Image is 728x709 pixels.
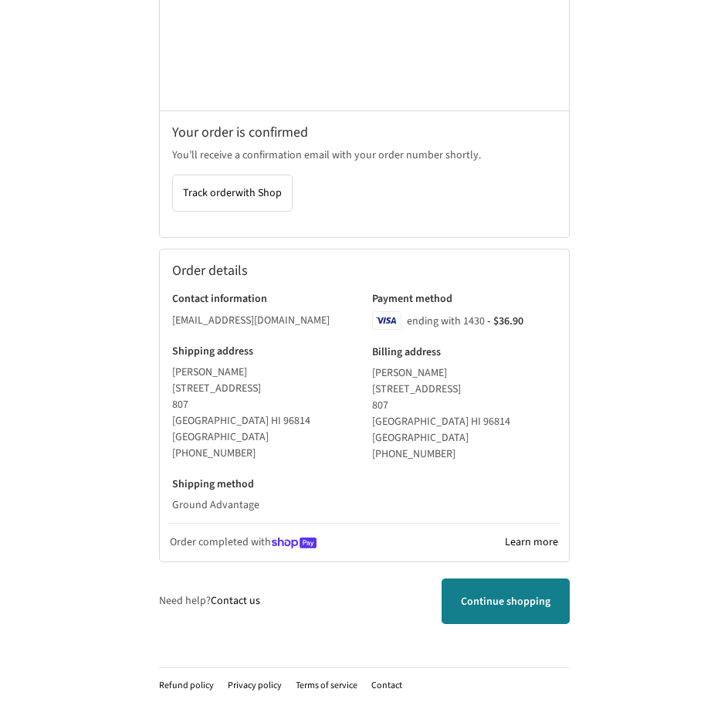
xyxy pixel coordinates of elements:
[442,578,570,624] a: Continue shopping
[461,594,550,609] span: Continue shopping
[172,124,557,141] h2: Your order is confirmed
[172,344,357,358] h3: Shipping address
[372,365,557,463] address: [PERSON_NAME] [STREET_ADDRESS] 807 [GEOGRAPHIC_DATA] HI 96814 [GEOGRAPHIC_DATA] ‎[PHONE_NUMBER]
[235,185,282,201] span: with Shop
[172,497,357,514] p: Ground Advantage
[372,292,557,306] h3: Payment method
[407,313,485,328] span: ending with 1430
[159,593,260,609] p: Need help?
[172,175,293,212] button: Track orderwith Shop
[172,313,330,328] bdo: [EMAIL_ADDRESS][DOMAIN_NAME]
[172,365,357,462] address: [PERSON_NAME] [STREET_ADDRESS] 807 [GEOGRAPHIC_DATA] HI 96814 [GEOGRAPHIC_DATA] ‎[PHONE_NUMBER]
[372,345,557,359] h3: Billing address
[172,292,357,306] h3: Contact information
[159,679,214,692] a: Refund policy
[487,313,523,328] span: - $36.90
[371,679,402,692] a: Contact
[211,593,260,609] a: Contact us
[172,148,557,164] p: You’ll receive a confirmation email with your order number shortly.
[503,534,560,551] a: Learn more about Shop Pay
[168,533,503,553] p: Order completed with
[172,477,357,491] h3: Shipping method
[296,679,357,692] a: Terms of service
[228,679,282,692] a: Privacy policy
[172,262,364,280] h2: Order details
[183,185,282,201] span: Track order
